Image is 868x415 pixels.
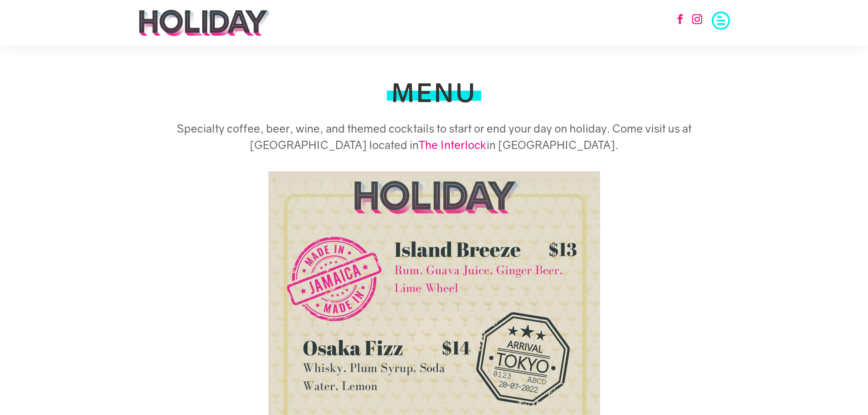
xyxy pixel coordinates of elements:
[687,9,707,29] a: Follow on Instagram
[670,9,690,29] a: Follow on Facebook
[391,80,477,110] h1: MENU
[419,138,487,151] a: The Interlock
[138,9,271,36] img: holiday-logo-black
[138,120,730,158] h5: Specialty coffee, beer, wine, and themed cocktails to start or end your day on holiday. Come visi...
